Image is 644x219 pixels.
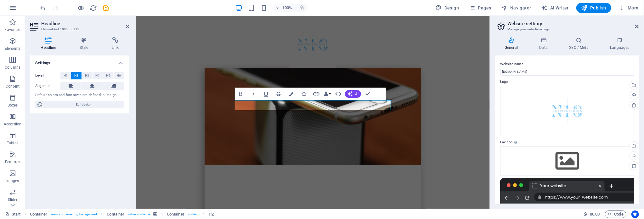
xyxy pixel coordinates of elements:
h6: Session time [583,210,600,218]
input: Name... [500,68,634,76]
h4: Languages [601,37,639,50]
span: Code [608,210,624,218]
button: Navigator [499,3,534,13]
p: Features [5,159,20,164]
h3: Element #ed-1005366112 [41,26,117,32]
button: H2 [71,72,82,79]
span: Design [436,5,459,11]
span: H4 [95,72,99,79]
nav: breadcrumb [30,210,214,218]
button: reload [90,4,97,12]
i: On resize automatically adjust zoom level to fit chosen device. [299,5,304,11]
p: Accordion [4,122,21,127]
span: : [594,212,595,216]
span: Click to select. Double-click to edit [209,210,214,218]
label: Alignment [35,82,60,90]
span: . content [187,210,199,218]
button: H3 [82,72,92,79]
span: AI [355,92,359,96]
button: Link [310,88,322,100]
h2: Website settings [507,21,639,26]
p: Content [6,84,20,89]
span: H1 [64,72,68,79]
button: Edit design [35,101,124,108]
button: H1 [60,72,71,79]
p: Slider [8,197,18,202]
h4: Settings [30,55,129,67]
h4: SEO / Meta [560,37,601,50]
span: AI Writer [541,5,569,11]
span: . video-container [127,210,151,218]
div: Select files from the file manager, stock photos, or upload file(s) [500,146,634,176]
label: Logo [500,78,634,86]
span: Navigator [501,5,531,11]
button: Colors [285,88,297,100]
span: Publish [581,5,606,11]
h4: Link [101,37,129,50]
span: H6 [117,72,121,79]
label: Level [35,72,60,79]
h6: 100% [282,4,292,12]
button: Code [605,210,626,218]
button: Icons [298,88,310,100]
p: Elements [5,46,21,51]
div: Default colors and font sizes are defined in Design. [35,93,124,98]
label: Website name [500,61,634,68]
span: Pages [469,5,491,11]
button: More [616,3,641,13]
span: H5 [106,72,110,79]
button: Bold (Ctrl+B) [235,88,247,100]
span: Edit design [45,101,122,108]
p: Boxes [8,103,18,108]
i: Save (Ctrl+S) [103,4,110,12]
a: Click to cancel selection. Double-click to open Pages [5,210,21,218]
p: Columns [5,65,20,70]
h4: Headline [30,37,69,50]
div: Design (Ctrl+Alt+Y) [433,3,462,13]
button: Strikethrough [273,88,285,100]
button: Pages [466,3,494,13]
button: Publish [576,3,611,13]
p: Images [6,178,19,183]
h3: Manage your website settings [507,26,626,32]
button: AI [345,90,361,98]
button: undo [39,4,47,12]
span: Click to select. Double-click to edit [167,210,184,218]
button: H6 [114,72,124,79]
button: AI Writer [539,3,571,13]
button: Confirm (Ctrl+⏎) [362,88,374,100]
span: H3 [85,72,89,79]
button: Italic (Ctrl+I) [247,88,259,100]
button: Click here to leave preview mode and continue editing [77,4,85,12]
span: Click to select. Double-click to edit [30,210,48,218]
h2: Headline [41,21,129,26]
button: H4 [93,72,103,79]
p: Tables [7,141,18,146]
div: n10fullbig-xxGT13j9YSUjRQ5xtHc1JA.png [500,86,634,136]
i: This element contains a background [153,212,157,216]
button: Usercentrics [631,210,639,218]
h4: General [495,37,530,50]
span: H2 [74,72,78,79]
span: More [619,5,639,11]
button: save [102,4,110,12]
button: HTML [332,88,344,100]
span: 00 00 [590,210,600,218]
button: 100% [273,4,295,12]
button: Design [433,3,462,13]
h2: The new BOX V3 is coming [99,164,255,174]
button: Data Bindings [323,88,332,100]
button: Underline (Ctrl+U) [260,88,272,100]
h4: Data [530,37,560,50]
label: Favicon [500,139,634,146]
button: H5 [103,72,113,79]
p: Favorites [4,27,20,32]
i: Undo: Delete elements (Ctrl+Z) [40,4,47,12]
span: . main-container .bg-background [50,210,97,218]
h4: Style [69,37,101,50]
span: Click to select. Double-click to edit [107,210,124,218]
i: Reload page [90,4,97,12]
